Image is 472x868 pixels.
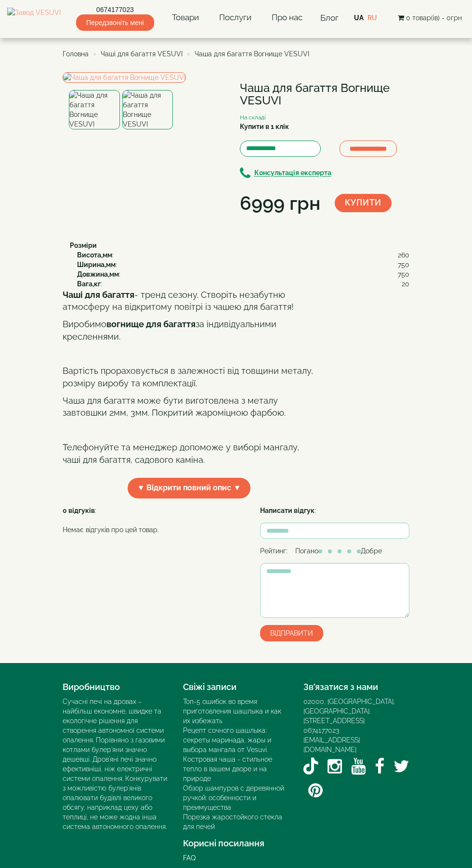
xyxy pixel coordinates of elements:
b: Консультація експерта [254,169,331,177]
a: Чаші для багаття VESUVI [101,50,183,58]
span: ▼ Відкрити повний опис ▼ [128,478,251,498]
strong: Написати відгук [260,507,315,514]
button: Відправити [260,625,323,641]
span: Передзвоніть мені [76,14,154,31]
h4: Зв’язатися з нами [303,682,409,692]
p: Виробимо за індивідуальними кресленнями. [63,318,315,343]
button: Купити [335,194,392,212]
a: FAQ [183,854,196,862]
a: 0674177023 [303,727,339,734]
a: 0674177023 [76,5,154,14]
span: Чаша для багаття Вогнище VESUVI [195,50,309,58]
a: RU [367,14,377,22]
p: Телефонуйте та менеджер допоможе у виборі мангалу, чаші для багаття, садового каміна. [63,441,315,466]
img: Чаша для багаття Вогнище VESUVI [69,90,120,129]
a: Товари [170,7,201,29]
img: Чаша для багаття Вогнище VESUVI [122,90,173,129]
span: 750 [398,260,409,269]
a: Pinterest VESUVI [308,779,323,803]
strong: 0 відгуків [63,507,95,514]
img: Завод VESUVI [7,8,61,28]
div: : [63,506,236,539]
a: Блог [320,13,339,23]
a: Костровая чаша - стильное тепло в вашем дворе и на природе [183,755,272,782]
p: Немає відгуків про цей товар. [63,525,236,535]
p: - тренд сезону. Створіть незабутню атмосферу на відкритому повітрі із чашею для багаття! [63,289,315,313]
div: Рейтинг: Погано Добре [260,546,409,556]
label: Купити в 1 клік [240,122,289,131]
div: : [260,506,409,515]
div: : [77,269,409,279]
a: Обзор шампуров с деревянной ручкой: особенности и преимущества [183,784,284,811]
b: Ширина,мм [77,261,116,268]
a: [EMAIL_ADDRESS][DOMAIN_NAME] [303,736,360,753]
b: Висота,мм [77,251,112,259]
h4: Свіжі записи [183,682,289,692]
div: : [77,250,409,260]
b: Довжина,мм [77,270,119,278]
span: 260 [398,250,409,260]
a: Головна [63,50,89,58]
div: 02000, [GEOGRAPHIC_DATA], [GEOGRAPHIC_DATA]. [STREET_ADDRESS] [303,697,409,726]
a: Топ-5 ошибок во время приготовления шашлыка и как их избежать [183,698,281,725]
p: Вартість прораховується в залежності від товщини металу, розміру виробу та комплектації. [63,365,315,389]
span: 20 [402,279,409,289]
img: Чаша для багаття Вогнище VESUVI [63,72,186,83]
h4: Корисні посилання [183,839,289,848]
a: Twitter / X VESUVI [393,754,409,779]
a: UA [354,14,364,22]
div: : [77,279,409,289]
a: Про нас [269,7,305,29]
div: Сучасні печі на дровах – найбільш економне, швидке та екологічне рішення для створення автономної... [63,697,169,831]
p: Чаша для багаття може бути виготовлена з металу завтовшки 2мм, 3мм. Покритий жароміцною фарбою. [63,395,315,419]
a: TikTok VESUVI [303,754,318,779]
div: : [77,260,409,269]
a: Послуги [217,7,254,29]
span: 750 [398,269,409,279]
span: 0 товар(ів) - 0грн [406,14,462,22]
h4: Виробництво [63,682,169,692]
a: Facebook VESUVI [375,754,384,779]
b: вогнище для багаття [106,319,196,329]
div: 6999 грн [240,190,320,217]
a: YouTube VESUVI [351,754,366,779]
a: Порезка жаростойкого стекла для печей [183,813,282,830]
b: Чаші для багаття [63,290,134,300]
button: 0 товар(ів) - 0грн [395,13,465,23]
h1: Чаша для багаття Вогнище VESUVI [240,82,403,107]
b: Вага,кг [77,280,101,288]
a: Instagram VESUVI [328,754,342,779]
small: На складі [240,114,266,121]
b: Розміри [70,242,97,249]
a: Рецепт сочного шашлыка: секреты маринада, жары и выбора мангала от Vesuvi. [183,727,271,753]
